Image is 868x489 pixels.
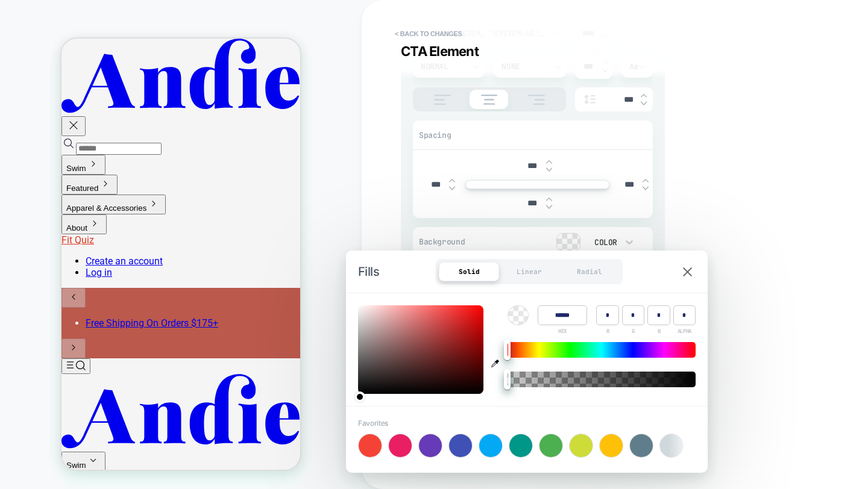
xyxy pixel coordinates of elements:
[502,61,546,72] div: None
[5,125,25,134] span: Swim
[358,419,388,428] span: Favorites
[581,95,599,104] img: line height
[643,178,649,183] img: up
[559,262,620,281] div: Radial
[629,61,645,72] div: Aa
[602,60,608,65] img: up
[439,262,499,281] div: Solid
[5,145,37,154] span: Featured
[658,328,661,335] span: B
[5,185,26,194] span: About
[641,101,647,106] img: down
[358,264,379,279] span: Fills
[632,328,635,335] span: G
[546,197,552,202] img: up
[606,328,609,335] span: R
[5,165,85,174] span: Apparel & Accessories
[678,328,691,335] span: ALPHA
[427,95,458,105] img: align text left
[419,130,451,140] span: Spacing
[449,186,455,191] img: down
[641,93,647,98] img: up
[24,228,51,240] a: Log in
[546,160,552,164] img: up
[546,167,552,172] img: down
[449,178,455,183] img: up
[499,262,559,281] div: Linear
[5,422,25,431] span: Swim
[602,68,608,73] img: down
[521,95,552,105] img: align text right
[558,328,567,335] span: HEX
[401,43,853,59] div: CTA Element
[592,237,617,248] div: Color
[419,237,473,247] span: Background
[389,24,468,43] button: < Back to changes
[24,279,157,290] a: Free Shipping on Orders $175+
[24,279,244,290] li: Slide 1 of 1
[421,61,465,72] div: Normal
[546,205,552,210] img: down
[24,217,101,228] a: Create an account
[643,186,649,191] img: down
[683,267,692,276] img: close
[475,95,504,105] img: align text center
